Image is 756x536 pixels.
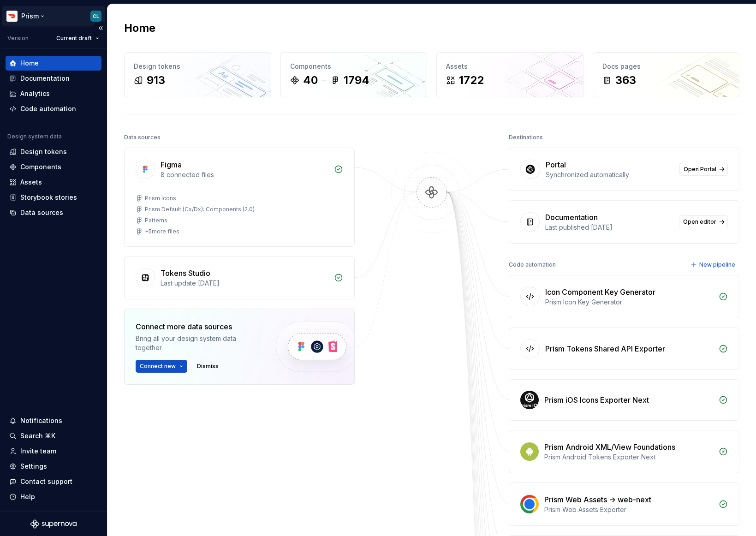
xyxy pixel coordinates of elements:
[193,360,223,373] button: Dismiss
[303,73,318,88] div: 40
[544,494,651,505] div: Prism Web Assets -> web-next
[20,89,50,98] div: Analytics
[94,22,107,35] button: Collapse sidebar
[124,148,355,247] a: Figma8 connected filesPrism IconsPrism Default (Cx/Dx): Components (2.0)Patterns+5more files
[6,444,101,459] a: Invite team
[509,258,556,271] div: Code automation
[544,453,713,462] div: Prism Android Tokens Exporter Next
[545,298,713,307] div: Prism Icon Key Generator
[20,208,63,217] div: Data sources
[20,477,72,486] div: Contact support
[544,505,713,514] div: Prism Web Assets Exporter
[20,74,70,83] div: Documentation
[6,160,101,174] a: Components
[161,159,182,170] div: Figma
[290,62,418,71] div: Components
[545,286,655,298] div: Icon Component Key Generator
[21,12,39,21] div: Prism
[6,11,18,22] img: bd52d190-91a7-4889-9e90-eccda45865b1.png
[145,228,179,235] div: + 5 more files
[602,62,730,71] div: Docs pages
[124,52,271,97] a: Design tokens913
[509,131,543,144] div: Destinations
[436,52,583,97] a: Assets1722
[145,206,255,213] div: Prism Default (Cx/Dx): Components (2.0)
[20,104,76,113] div: Code automation
[7,35,29,42] div: Version
[546,159,566,170] div: Portal
[544,441,675,453] div: Prism Android XML/View Foundations
[20,147,67,156] div: Design tokens
[6,56,101,71] a: Home
[679,163,728,176] a: Open Portal
[2,6,105,26] button: PrismCL
[161,170,328,179] div: 8 connected files
[52,32,103,45] button: Current draft
[6,429,101,443] button: Search ⌘K
[140,363,176,370] span: Connect new
[6,474,101,489] button: Contact support
[20,162,61,172] div: Components
[593,52,740,97] a: Docs pages363
[459,73,484,88] div: 1722
[124,21,155,36] h2: Home
[134,62,262,71] div: Design tokens
[124,131,161,144] div: Data sources
[7,133,62,140] div: Design system data
[147,73,165,88] div: 913
[136,321,260,332] div: Connect more data sources
[145,217,167,224] div: Patterns
[20,416,62,425] div: Notifications
[6,190,101,205] a: Storybook stories
[545,212,598,223] div: Documentation
[124,256,355,299] a: Tokens StudioLast update [DATE]
[546,170,674,179] div: Synchronized automatically
[6,71,101,86] a: Documentation
[280,52,428,97] a: Components401794
[6,86,101,101] a: Analytics
[93,12,99,20] div: CL
[197,363,219,370] span: Dismiss
[6,101,101,116] a: Code automation
[20,447,56,456] div: Invite team
[20,178,42,187] div: Assets
[136,334,260,352] div: Bring all your design system data together.
[20,492,35,501] div: Help
[161,279,328,288] div: Last update [DATE]
[6,205,101,220] a: Data sources
[161,268,210,279] div: Tokens Studio
[30,519,77,529] svg: Supernova Logo
[20,431,55,441] div: Search ⌘K
[344,73,369,88] div: 1794
[446,62,574,71] div: Assets
[6,175,101,190] a: Assets
[683,218,716,226] span: Open editor
[688,258,739,271] button: New pipeline
[684,166,716,173] span: Open Portal
[699,261,735,268] span: New pipeline
[6,489,101,504] button: Help
[136,360,187,373] button: Connect new
[6,144,101,159] a: Design tokens
[679,215,728,228] a: Open editor
[545,223,673,232] div: Last published [DATE]
[6,413,101,428] button: Notifications
[615,73,636,88] div: 363
[20,462,47,471] div: Settings
[20,193,77,202] div: Storybook stories
[544,394,649,405] div: Prism iOS Icons Exporter Next
[6,459,101,474] a: Settings
[145,195,176,202] div: Prism Icons
[56,35,92,42] span: Current draft
[20,59,39,68] div: Home
[545,343,665,354] div: Prism Tokens Shared API Exporter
